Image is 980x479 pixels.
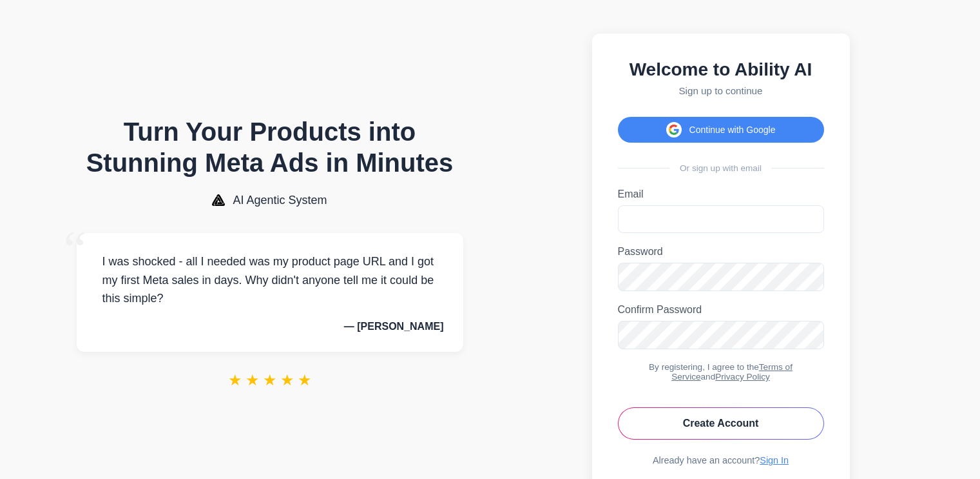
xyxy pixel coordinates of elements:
h2: Welcome to Ability AI [618,59,824,80]
div: Or sign up with email [618,163,824,173]
p: I was shocked - all I needed was my product page URL and I got my first Meta sales in days. Why d... [96,252,444,308]
a: Privacy Policy [715,372,770,382]
p: — [PERSON_NAME] [96,321,444,332]
label: Confirm Password [618,304,824,316]
span: ★ [280,371,294,389]
span: ★ [245,371,260,389]
span: AI Agentic System [233,194,327,207]
div: By registering, I agree to the and [618,362,824,382]
a: Sign In [760,455,789,465]
span: ★ [263,371,277,389]
button: Continue with Google [618,117,824,143]
button: Create Account [618,407,824,440]
a: Terms of Service [671,362,793,382]
label: Password [618,246,824,258]
p: Sign up to continue [618,85,824,96]
h1: Turn Your Products into Stunning Meta Ads in Minutes [77,116,463,178]
span: ★ [228,371,242,389]
span: “ [64,220,87,279]
span: ★ [298,371,312,389]
img: AI Agentic System Logo [212,194,225,206]
label: Email [618,189,824,200]
div: Already have an account? [618,455,824,465]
